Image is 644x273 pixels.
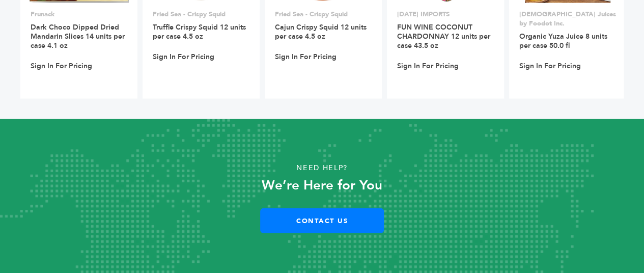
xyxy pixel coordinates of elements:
a: Sign In For Pricing [31,62,92,71]
a: FUN WINE COCONUT CHARDONNAY 12 units per case 43.5 oz [397,22,490,50]
a: Sign In For Pricing [397,62,459,71]
a: Truffle Crispy Squid 12 units per case 4.5 oz [153,22,246,41]
p: [DATE] IMPORTS [397,10,494,19]
p: [DEMOGRAPHIC_DATA] Juices by Foodot Inc. [519,10,616,28]
p: Frunack [31,10,127,19]
p: Need Help? [32,160,612,176]
p: Fried Sea - Crispy Squid [153,10,249,19]
a: Sign In For Pricing [519,62,581,71]
a: Organic Yuza Juice 8 units per case 50.0 fl [519,32,607,50]
a: Cajun Crispy Squid 12 units per case 4.5 oz [275,22,367,41]
p: Fried Sea - Crispy Squid [275,10,372,19]
strong: We’re Here for You [262,176,382,195]
a: Contact Us [260,208,384,233]
a: Sign In For Pricing [275,52,337,62]
a: Dark Choco Dipped Dried Mandarin Slices 14 units per case 4.1 oz [31,22,125,50]
a: Sign In For Pricing [153,52,214,62]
